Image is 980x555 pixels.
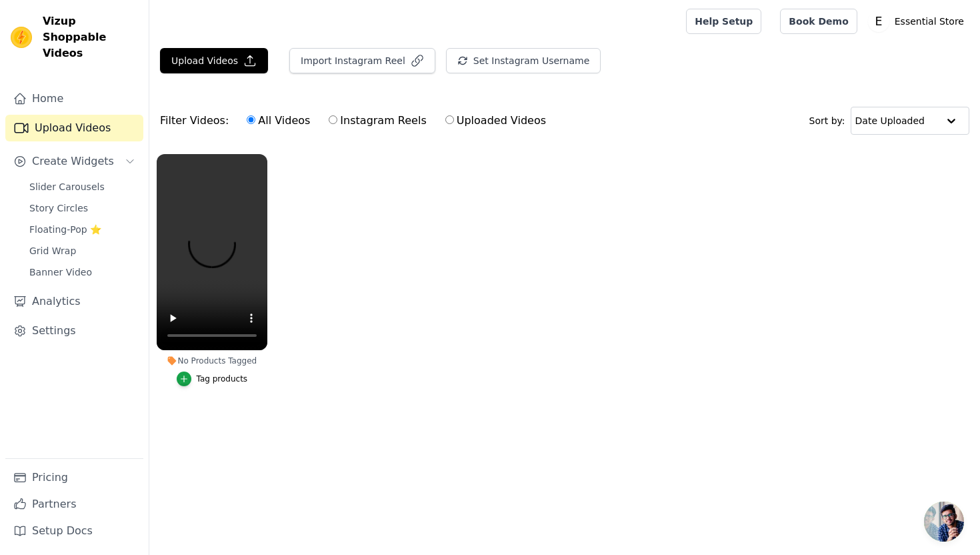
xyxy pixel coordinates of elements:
button: Set Instagram Username [446,48,601,73]
a: Help Setup [686,9,761,34]
label: Uploaded Videos [445,112,547,129]
a: Slider Carousels [21,177,143,196]
span: Story Circles [29,201,88,215]
span: Floating-Pop ⭐ [29,223,101,236]
div: Filter Videos: [160,105,553,136]
span: Banner Video [29,265,92,279]
a: Home [5,85,143,112]
span: Grid Wrap [29,244,76,257]
span: Create Widgets [32,153,114,169]
p: Essential Store [889,9,969,33]
a: Partners [5,491,143,518]
a: Book Demo [780,9,857,34]
a: Analytics [5,288,143,315]
button: E Essential Store [868,9,969,33]
a: Open chat [924,502,964,542]
div: Tag products [197,374,248,384]
a: Settings [5,318,143,344]
text: E [875,15,882,28]
span: Slider Carousels [29,180,105,193]
a: Banner Video [21,263,143,282]
img: Vizup [11,27,32,48]
input: All Videos [247,115,255,124]
div: Sort by: [809,107,970,135]
button: Create Widgets [5,148,143,175]
a: Upload Videos [5,115,143,141]
a: Setup Docs [5,518,143,544]
button: Import Instagram Reel [289,48,435,73]
input: Uploaded Videos [445,115,454,124]
span: Vizup Shoppable Videos [43,13,138,61]
a: Grid Wrap [21,241,143,260]
label: All Videos [246,112,311,129]
button: Tag products [177,372,248,386]
a: Story Circles [21,199,143,217]
a: Floating-Pop ⭐ [21,220,143,239]
label: Instagram Reels [328,112,427,129]
a: Pricing [5,464,143,491]
input: Instagram Reels [329,115,337,124]
div: No Products Tagged [157,356,267,366]
button: Upload Videos [160,48,268,73]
